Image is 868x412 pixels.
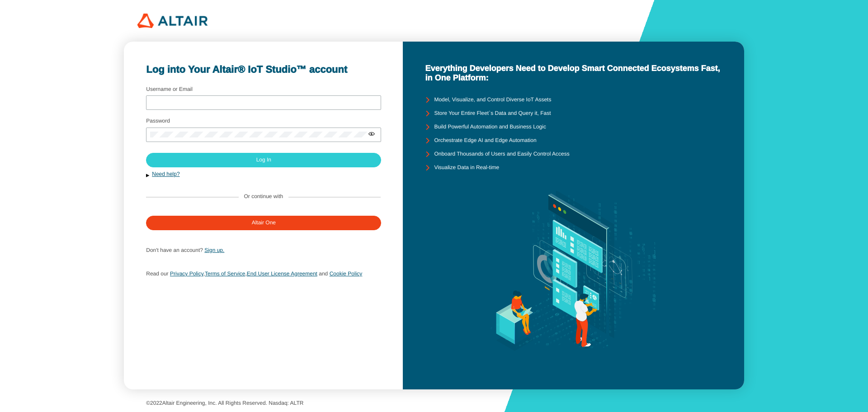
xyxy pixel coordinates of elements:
unity-typography: Visualize Data in Real-time [434,165,499,171]
a: Terms of Service [205,270,245,277]
span: Don't have an account? [146,247,203,253]
label: Password [146,118,170,124]
span: and [319,270,328,277]
button: Need help? [146,171,381,179]
a: Privacy Policy [170,270,203,277]
unity-typography: Store Your Entire Fleet`s Data and Query it, Fast [434,110,551,117]
span: Read our [146,270,168,277]
label: Or continue with [244,194,283,200]
unity-typography: Model, Visualize, and Control Diverse IoT Assets [434,97,551,103]
unity-typography: Orchestrate Edge AI and Edge Automation [434,137,536,144]
a: Sign up. [204,247,224,253]
p: , , [146,268,381,279]
unity-typography: Everything Developers Need to Develop Smart Connected Ecosystems Fast, in One Platform: [425,64,722,82]
label: Username or Email [146,86,193,92]
span: 2022 [150,400,162,406]
unity-typography: Log into Your Altair® IoT Studio™ account [146,64,381,75]
a: Cookie Policy [330,270,363,277]
a: Need help? [152,171,179,177]
a: End User License Agreement [247,270,317,277]
img: background.svg [477,175,670,367]
p: © Altair Engineering, Inc. All Rights Reserved. Nasdaq: ALTR [146,400,722,407]
unity-typography: Build Powerful Automation and Business Logic [434,124,546,130]
unity-typography: Onboard Thousands of Users and Easily Control Access [434,151,569,157]
img: 320px-Altair_logo.png [137,14,208,28]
